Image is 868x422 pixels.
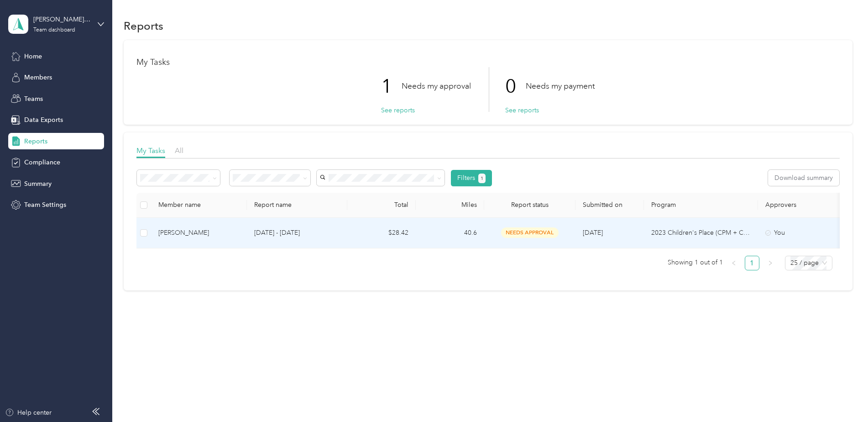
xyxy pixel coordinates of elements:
[745,256,759,270] a: 1
[33,15,90,24] div: [PERSON_NAME] Care
[24,115,63,125] span: Data Exports
[526,80,595,92] p: Needs my payment
[763,256,778,270] button: right
[24,179,52,189] span: Summary
[745,256,759,270] li: 1
[785,256,832,270] div: Page Size
[763,256,778,270] li: Next Page
[24,200,66,210] span: Team Settings
[151,193,247,218] th: Member name
[124,21,163,31] h1: Reports
[651,228,751,238] p: 2023 Children's Place (CPM + Compliance)
[731,260,737,266] span: left
[583,229,603,237] span: [DATE]
[355,201,408,209] div: Total
[727,256,741,270] button: left
[768,170,839,186] button: Download summary
[136,146,165,155] span: My Tasks
[5,408,52,417] button: Help center
[790,256,827,270] span: 25 / page
[478,174,486,183] button: 1
[727,256,741,270] li: Previous Page
[33,27,75,33] div: Team dashboard
[492,201,568,209] span: Report status
[24,158,60,167] span: Compliance
[644,218,758,248] td: 2023 Children's Place (CPM + Compliance)
[481,174,483,183] span: 1
[423,201,477,209] div: Miles
[416,218,484,248] td: 40.6
[381,67,402,105] p: 1
[817,371,868,422] iframe: Everlance-gr Chat Button Frame
[768,260,773,266] span: right
[347,218,416,248] td: $28.42
[158,228,240,238] div: [PERSON_NAME]
[765,228,842,238] div: You
[758,193,849,218] th: Approvers
[501,227,559,238] span: needs approval
[402,80,471,92] p: Needs my approval
[247,193,347,218] th: Report name
[505,67,526,105] p: 0
[451,170,492,186] button: Filters1
[254,228,340,238] p: [DATE] - [DATE]
[24,52,42,61] span: Home
[24,94,43,104] span: Teams
[668,256,723,269] span: Showing 1 out of 1
[644,193,758,218] th: Program
[136,58,840,67] h1: My Tasks
[24,137,47,146] span: Reports
[24,73,52,82] span: Members
[381,105,415,115] button: See reports
[575,193,644,218] th: Submitted on
[505,105,539,115] button: See reports
[175,146,183,155] span: All
[158,201,240,209] div: Member name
